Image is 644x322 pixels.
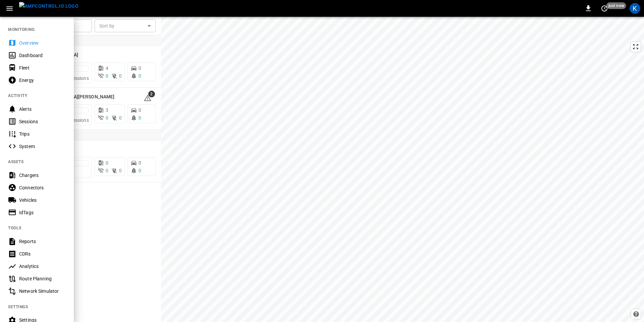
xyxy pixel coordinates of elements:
div: Connectors [19,184,66,191]
div: Overview [19,40,66,46]
div: Vehicles [19,197,66,203]
div: Reports [19,238,66,245]
div: Route Planning [19,275,66,282]
div: CDRs [19,250,66,257]
img: ampcontrol.io logo [19,2,78,10]
div: Alerts [19,106,66,112]
div: IdTags [19,209,66,216]
div: System [19,143,66,150]
div: profile-icon [630,3,640,14]
button: set refresh interval [599,3,610,14]
div: Analytics [19,263,66,270]
div: Chargers [19,172,66,179]
div: Network Simulator [19,288,66,294]
div: Trips [19,131,66,137]
span: just now [606,2,626,9]
div: Sessions [19,118,66,125]
div: Dashboard [19,52,66,59]
div: Fleet [19,64,66,71]
div: Energy [19,77,66,84]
